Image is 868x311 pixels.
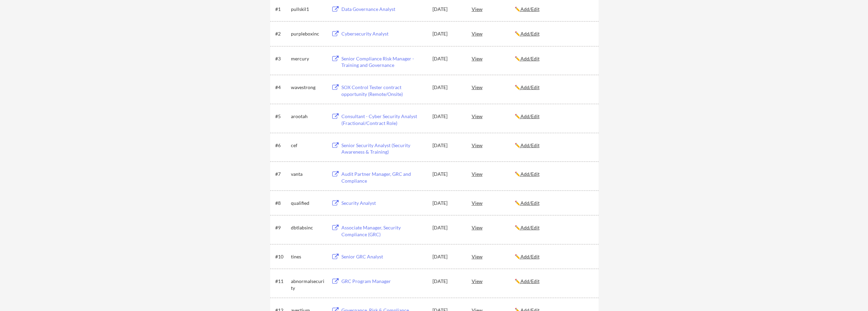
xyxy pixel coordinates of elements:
div: [DATE] [432,6,462,13]
u: Add/Edit [520,6,540,12]
div: qualified [291,200,325,207]
div: Senior Compliance Risk Manager - Training and Governance [341,55,426,69]
div: Data Governance Analyst [341,6,426,13]
div: #2 [275,30,289,37]
div: arootah [291,113,325,120]
div: ✏️ [515,224,592,231]
div: View [472,3,515,15]
div: View [472,168,515,180]
div: #9 [275,224,289,231]
div: #7 [275,171,289,178]
div: #8 [275,200,289,207]
div: [DATE] [432,113,462,120]
u: Add/Edit [520,142,540,148]
u: Add/Edit [520,200,540,206]
div: ✏️ [515,6,592,13]
div: View [472,52,515,65]
div: ✏️ [515,30,592,37]
div: abnormalsecurity [291,278,325,291]
div: View [472,110,515,122]
div: ✏️ [515,55,592,62]
div: purpleboxinc [291,30,325,37]
div: ✏️ [515,278,592,285]
div: Senior GRC Analyst [341,253,426,260]
div: cef [291,142,325,149]
div: pullskil1 [291,6,325,13]
div: [DATE] [432,278,462,285]
div: Senior Security Analyst (Security Awareness & Training) [341,142,426,155]
div: Security Analyst [341,200,426,207]
div: [DATE] [432,224,462,231]
u: Add/Edit [520,278,540,284]
div: [DATE] [432,171,462,178]
div: tines [291,253,325,260]
div: [DATE] [432,253,462,260]
div: Cybersecurity Analyst [341,30,426,37]
div: View [472,275,515,287]
div: wavestrong [291,84,325,91]
div: ✏️ [515,200,592,207]
u: Add/Edit [520,56,540,61]
div: ✏️ [515,253,592,260]
div: ✏️ [515,142,592,149]
div: #11 [275,278,289,285]
div: ✏️ [515,171,592,178]
div: View [472,250,515,263]
div: Associate Manager, Security Compliance (GRC) [341,224,426,238]
u: Add/Edit [520,31,540,37]
div: dbtlabsinc [291,224,325,231]
div: #1 [275,6,289,13]
div: GRC Program Manager [341,278,426,285]
div: View [472,27,515,40]
div: ✏️ [515,84,592,91]
div: #4 [275,84,289,91]
u: Add/Edit [520,84,540,90]
div: vanta [291,171,325,178]
div: View [472,139,515,151]
u: Add/Edit [520,171,540,177]
div: Audit Partner Manager, GRC and Compliance [341,171,426,184]
div: SOX Control Tester contract opportunity (Remote/Onsite) [341,84,426,97]
div: #3 [275,55,289,62]
u: Add/Edit [520,254,540,259]
div: [DATE] [432,142,462,149]
div: [DATE] [432,84,462,91]
div: Consultant - Cyber Security Analyst (Fractional/Contract Role) [341,113,426,126]
div: mercury [291,55,325,62]
u: Add/Edit [520,113,540,119]
div: #6 [275,142,289,149]
div: View [472,197,515,209]
div: ✏️ [515,113,592,120]
u: Add/Edit [520,225,540,230]
div: [DATE] [432,55,462,62]
div: [DATE] [432,200,462,207]
div: [DATE] [432,30,462,37]
div: View [472,81,515,93]
div: View [472,221,515,234]
div: #10 [275,253,289,260]
div: #5 [275,113,289,120]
